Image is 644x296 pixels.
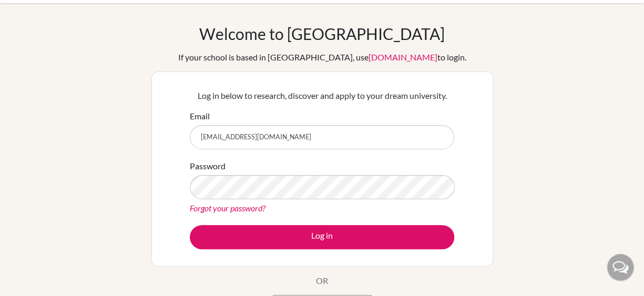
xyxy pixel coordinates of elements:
span: Ayuda [23,7,52,17]
h1: Welcome to [GEOGRAPHIC_DATA] [199,24,445,43]
div: If your school is based in [GEOGRAPHIC_DATA], use to login. [178,51,466,64]
label: Password [190,160,226,172]
a: Forgot your password? [190,203,265,213]
label: Email [190,110,210,123]
p: Log in below to research, discover and apply to your dream university. [190,89,454,102]
a: [DOMAIN_NAME] [369,52,437,62]
p: OR [316,274,328,287]
button: Log in [190,225,454,249]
